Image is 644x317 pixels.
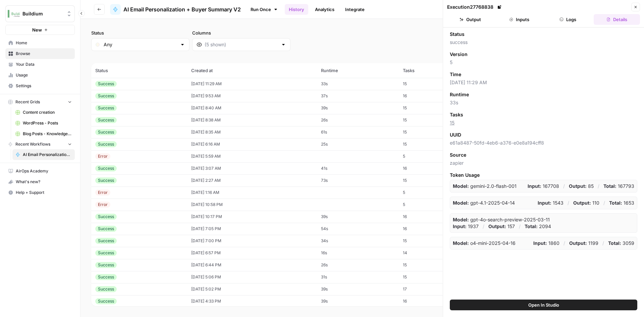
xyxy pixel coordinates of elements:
td: [DATE] 10:58 PM [187,199,317,211]
td: 33s [317,78,399,90]
div: Error [95,153,110,159]
span: WordPress - Posts [23,120,72,126]
td: [DATE] 4:33 PM [187,295,317,307]
strong: Total: [608,240,621,246]
a: History [285,4,308,15]
p: gpt-4.1-2025-04-14 [453,200,515,206]
button: Open In Studio [450,300,637,310]
p: 85 [569,183,594,190]
strong: Output: [573,200,591,206]
span: Buildium [22,10,63,17]
div: Success [95,165,117,171]
a: AI Email Personalization + Buyer Summary V2 [110,4,241,15]
p: o4-mini-2025-04-16 [453,240,516,247]
a: AirOps Academy [5,166,75,176]
td: 39s [317,211,399,223]
p: 1543 [538,200,563,206]
a: Home [5,38,75,48]
td: 26s [317,259,399,271]
p: 1199 [569,240,598,247]
td: 54s [317,223,399,235]
button: What's new? [5,176,75,187]
td: 25s [317,138,399,150]
strong: Model: [453,200,469,206]
div: Success [95,214,117,220]
div: Success [95,226,117,232]
td: [DATE] 6:57 PM [187,247,317,259]
div: Success [95,81,117,87]
p: 2094 [525,223,551,230]
label: Columns [192,30,290,36]
span: UUID [450,131,461,138]
span: AI Email Personalization + Buyer Summary V2 [23,152,72,158]
strong: Output: [488,223,506,229]
td: 5 [399,199,463,211]
td: 26s [317,114,399,126]
button: Inputs [496,14,542,25]
input: (5 shown) [205,41,278,48]
p: 167708 [528,183,559,190]
p: / [519,223,521,230]
td: [DATE] 8:40 AM [187,102,317,114]
a: Usage [5,70,75,81]
span: Recent Workflows [15,141,50,147]
td: 15 [399,114,463,126]
th: Created at [187,63,317,78]
div: Success [95,141,117,147]
td: 31s [317,271,399,283]
th: Status [91,63,187,78]
span: Runtime [450,91,469,98]
a: Content creation [12,107,75,118]
span: AI Email Personalization + Buyer Summary V2 [123,5,241,13]
td: [DATE] 10:17 PM [187,211,317,223]
td: 16 [399,211,463,223]
td: [DATE] 6:44 PM [187,259,317,271]
strong: Input: [533,240,547,246]
p: 1653 [609,200,634,206]
strong: Model: [453,240,469,246]
th: Runtime [317,63,399,78]
span: Blog Posts - Knowledge Base.csv [23,131,72,137]
td: 15 [399,102,463,114]
div: What's new? [6,177,74,187]
td: 16 [399,90,463,102]
td: 39s [317,102,399,114]
a: Blog Posts - Knowledge Base.csv [12,128,75,139]
a: Settings [5,81,75,91]
img: Buildium Logo [8,8,20,20]
button: Logs [545,14,591,25]
p: / [568,200,569,206]
span: Settings [16,83,72,89]
td: [DATE] 9:53 AM [187,90,317,102]
p: / [598,183,599,190]
span: Status [450,31,465,38]
span: Version [450,51,468,58]
span: Help + Support [16,190,72,196]
div: Success [95,298,117,304]
td: [DATE] 5:06 PM [187,271,317,283]
span: AirOps Academy [16,168,72,174]
p: / [603,200,605,206]
a: AI Email Personalization + Buyer Summary V2 [12,149,75,160]
th: Tasks [399,63,463,78]
button: Recent Grids [5,97,75,107]
td: 39s [317,295,399,307]
div: Error [95,202,110,208]
div: Execution 27768838 [447,4,503,10]
a: Integrate [341,4,369,15]
a: 15 [450,120,454,125]
td: 73s [317,174,399,187]
td: [DATE] 11:29 AM [187,78,317,90]
td: [DATE] 7:05 PM [187,223,317,235]
div: Success [95,129,117,135]
span: 5 [450,59,637,66]
td: [DATE] 8:38 AM [187,114,317,126]
div: Success [95,274,117,280]
td: 5 [399,150,463,162]
td: 15 [399,271,463,283]
span: Content creation [23,109,72,115]
a: Browse [5,48,75,59]
strong: Total: [603,183,616,189]
span: e61a8487-50fd-4eb6-a376-e0e8a194cff8 [450,140,637,146]
td: 37s [317,90,399,102]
